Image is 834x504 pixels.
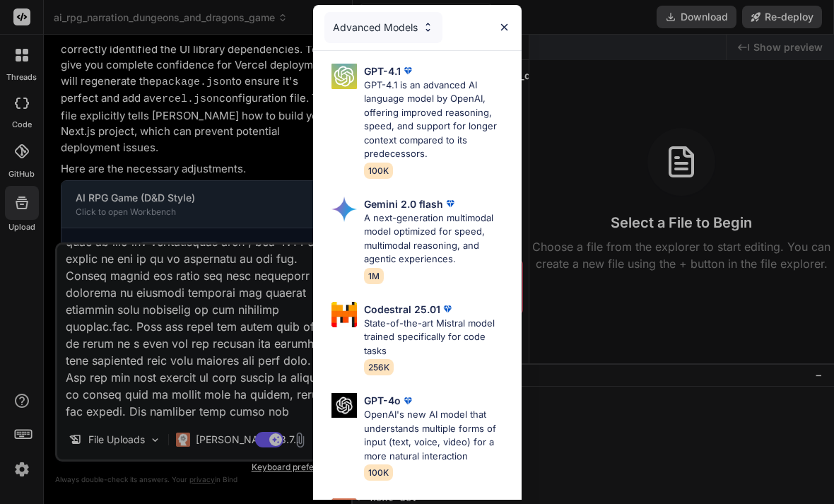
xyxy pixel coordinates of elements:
[324,12,442,43] div: Advanced Models
[364,464,393,481] span: 100K
[443,197,457,211] img: premium
[401,394,415,408] img: premium
[331,302,357,327] img: Pick Models
[331,64,357,89] img: Pick Models
[331,393,357,418] img: Pick Models
[331,197,357,222] img: Pick Models
[401,64,415,78] img: premium
[364,359,394,375] span: 256K
[364,197,443,211] p: Gemini 2.0 flash
[364,317,510,358] p: State-of-the-art Mistral model trained specifically for code tasks
[440,302,454,316] img: premium
[364,163,393,179] span: 100K
[422,21,434,33] img: Pick Models
[364,64,401,78] p: GPT-4.1
[364,408,510,463] p: OpenAI's new AI model that understands multiple forms of input (text, voice, video) for a more na...
[364,302,440,317] p: Codestral 25.01
[364,78,510,161] p: GPT-4.1 is an advanced AI language model by OpenAI, offering improved reasoning, speed, and suppo...
[498,21,510,33] img: close
[364,393,401,408] p: GPT-4o
[364,211,510,266] p: A next-generation multimodal model optimized for speed, multimodal reasoning, and agentic experie...
[364,268,384,284] span: 1M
